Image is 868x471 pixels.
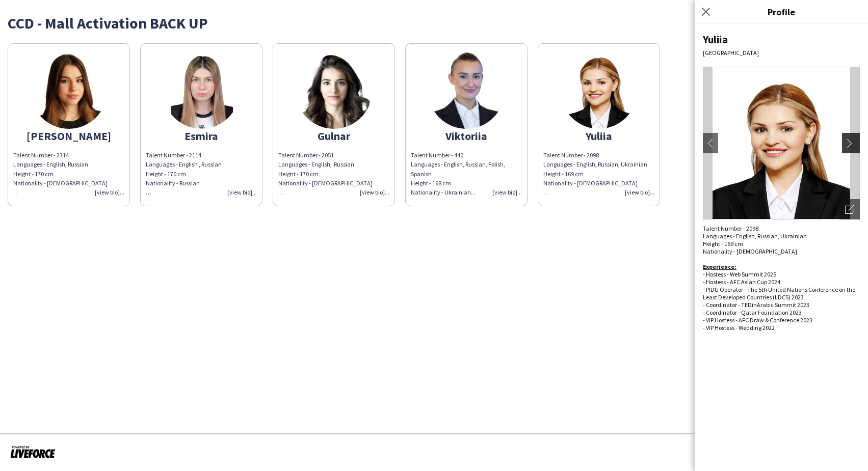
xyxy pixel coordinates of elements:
div: Open photos pop-in [839,199,860,219]
div: [GEOGRAPHIC_DATA] [703,49,860,57]
img: Crew avatar or photo [703,67,860,219]
span: Languages - English, Russian [278,160,354,168]
div: Viktoriia [411,131,522,141]
div: [PERSON_NAME] [13,131,124,141]
div: Gulnar [278,131,389,141]
img: Powered by Liveforce [10,445,56,459]
div: Yuliia [703,33,860,46]
b: Experience: [703,263,737,270]
div: CCD - Mall Activation BACK UP [8,15,860,31]
div: - Coordinator - TEDinArabic Summit 2023 [703,301,860,309]
span: Talent Number - 2098 Languages - English, Russian, Ukrainian Height - 169 cm Nationality - [DEMOG... [543,151,647,187]
div: - VIP Hostess - AFC Draw & Conference 2023 [703,316,860,324]
img: thumb-885c0aca-82b4-446e-aefd-6130df4181ab.png [428,52,505,129]
span: Talent Number - 2051 [278,151,334,159]
div: - Hostess - AFC Asian Cup 2024 [703,278,860,286]
span: Languages - English, Russian Height - 170 cm Nationality - [DEMOGRAPHIC_DATA] [13,160,108,196]
span: Talent Number - 2114 Languages - English , Russian Height - 170 cm Nationality - Russian [146,151,222,196]
span: Height - 170 cm [278,170,319,178]
img: thumb-29c183d3-be3f-4c16-8136-a7e7975988e6.png [561,52,637,129]
h3: Profile [695,5,868,18]
div: - Coordinator - Qatar Foundation 2023 [703,309,860,316]
span: Talent Number - 2314 [13,151,69,159]
span: Talent Number - 2098 Languages - English, Russian, Ukrainian Height - 169 cm Nationality - [DEMOG... [703,225,807,255]
span: Nationality - [DEMOGRAPHIC_DATA] [278,179,373,187]
img: thumb-b083d176-5831-489b-b25d-683b51895855.png [31,52,107,129]
span: Talent Number - 440 Languages - English, Russian, Polish, Spanish Height - 168 cm Nationality - U... [411,151,505,196]
img: thumb-55ec526b-8e2b-400c-bdde-69d9839ff84d.png [163,52,240,129]
div: Esmira [146,131,257,141]
div: - VIP Hostess - Wedding 2022 [703,324,860,331]
div: Yuliia [543,131,654,141]
img: thumb-c1daa408-3f4e-4daf-973d-e9d8305fab80.png [296,52,372,129]
div: - PIDU Operator - The 5th United Nations Conference on the Least Developed Countries (LDC5) 2023 [703,286,860,301]
div: - Hostess - Web Summit 2025 [703,270,860,278]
